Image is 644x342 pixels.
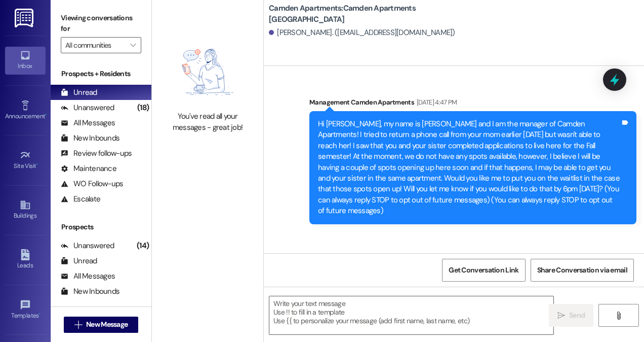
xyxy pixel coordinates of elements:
[318,119,620,217] div: Hi [PERSON_NAME], my name is [PERSON_NAME] and I am the manager of Camden Apartments! I tried to ...
[5,147,46,174] a: Site Visit •
[61,163,116,174] div: Maintenance
[414,97,457,108] div: [DATE] 4:47 PM
[615,312,622,320] i: 
[309,97,636,111] div: Management Camden Apartments
[135,100,151,116] div: (18)
[61,241,114,251] div: Unanswered
[61,271,115,282] div: All Messages
[569,310,585,321] span: Send
[36,161,38,168] span: •
[5,296,46,324] a: Templates •
[269,3,471,25] b: Camden Apartments: Camden Apartments [GEOGRAPHIC_DATA]
[549,304,593,327] button: Send
[531,259,634,282] button: Share Conversation via email
[45,111,47,118] span: •
[61,256,97,266] div: Unread
[5,47,46,74] a: Inbox
[163,111,252,133] div: You've read all your messages - great job!
[51,222,151,232] div: Prospects
[65,37,125,53] input: All communities
[61,179,123,189] div: WO Follow-ups
[5,246,46,273] a: Leads
[61,133,119,144] div: New Inbounds
[61,286,119,297] div: New Inbounds
[5,196,46,224] a: Buildings
[134,238,151,254] div: (14)
[557,312,565,320] i: 
[61,148,132,159] div: Review follow-ups
[61,194,100,204] div: Escalate
[130,41,136,49] i: 
[15,9,35,27] img: ResiDesk Logo
[442,259,525,282] button: Get Conversation Link
[163,38,252,107] img: empty-state
[51,69,151,79] div: Prospects + Residents
[61,10,141,37] label: Viewing conversations for
[537,265,627,276] span: Share Conversation via email
[74,321,82,329] i: 
[449,265,518,276] span: Get Conversation Link
[269,27,455,38] div: [PERSON_NAME]. ([EMAIL_ADDRESS][DOMAIN_NAME])
[86,319,128,330] span: New Message
[39,311,41,318] span: •
[64,317,139,333] button: New Message
[61,118,115,128] div: All Messages
[61,87,97,98] div: Unread
[61,102,114,113] div: Unanswered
